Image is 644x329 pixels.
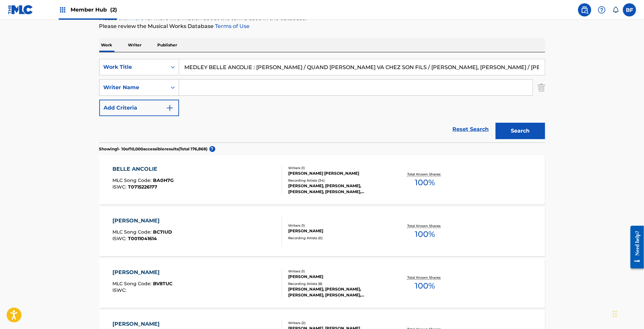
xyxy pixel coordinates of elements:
[112,229,153,235] span: MLC Song Code :
[128,236,157,241] span: T0011041614
[99,207,545,256] a: [PERSON_NAME]MLC Song Code:BC7IUDISWC:T0011041614Writers (1)[PERSON_NAME]Recording Artists (0)Tot...
[288,281,388,286] div: Recording Artists ( 8 )
[128,184,157,190] span: T0715226177
[8,5,33,14] img: MLC Logo
[99,22,545,30] p: Please review the Musical Works Database
[407,223,443,228] p: Total Known Shares:
[288,223,388,228] div: Writers ( 1 )
[112,165,174,173] div: BELLE ANCOLIE
[112,268,172,276] div: [PERSON_NAME]
[214,23,250,29] a: Terms of Use
[288,286,388,298] div: [PERSON_NAME], [PERSON_NAME], [PERSON_NAME], [PERSON_NAME], [PERSON_NAME]
[112,287,128,293] span: ISWC :
[415,228,435,240] span: 100 %
[581,6,589,14] img: search
[126,38,144,52] p: Writer
[156,38,179,52] p: Publisher
[112,217,172,225] div: [PERSON_NAME]
[153,281,172,287] span: BV8TUC
[104,63,163,71] div: Work Title
[613,304,617,324] div: Drag
[595,3,608,16] div: Help
[112,320,174,328] div: [PERSON_NAME]
[112,177,153,183] span: MLC Song Code :
[112,236,128,241] span: ISWC :
[153,177,174,183] span: BA0H7G
[449,122,492,137] a: Reset Search
[611,297,644,329] iframe: Chat Widget
[578,3,591,16] a: Public Search
[288,165,388,170] div: Writers ( 1 )
[166,104,174,112] img: 9d2ae6d4665cec9f34b9.svg
[104,84,163,91] div: Writer Name
[99,59,545,142] form: Search Form
[288,236,388,240] div: Recording Artists ( 0 )
[598,6,606,14] img: help
[153,229,172,235] span: BC7IUD
[626,221,644,274] iframe: Resource Center
[99,146,208,152] p: Showing 1 - 10 of 10,000 accessible results (Total 176,868 )
[407,275,443,280] p: Total Known Shares:
[288,178,388,183] div: Recording Artists ( 34 )
[99,155,545,205] a: BELLE ANCOLIEMLC Song Code:BA0H7GISWC:T0715226177Writers (1)[PERSON_NAME] [PERSON_NAME]Recording ...
[59,6,67,14] img: Top Rightsholders
[288,274,388,280] div: [PERSON_NAME]
[288,170,388,176] div: [PERSON_NAME] [PERSON_NAME]
[288,269,388,274] div: Writers ( 1 )
[110,7,117,13] span: (2)
[99,259,545,308] a: [PERSON_NAME]MLC Song Code:BV8TUCISWC:Writers (1)[PERSON_NAME]Recording Artists (8)[PERSON_NAME],...
[209,146,215,152] span: ?
[288,320,388,325] div: Writers ( 2 )
[623,3,636,16] div: User Menu
[112,281,153,287] span: MLC Song Code :
[407,172,443,177] p: Total Known Shares:
[99,38,114,52] p: Work
[112,184,128,190] span: ISWC :
[538,79,545,96] img: Delete Criterion
[415,177,435,189] span: 100 %
[99,100,179,116] button: Add Criteria
[71,6,117,13] span: Member Hub
[288,228,388,234] div: [PERSON_NAME]
[288,183,388,195] div: [PERSON_NAME], [PERSON_NAME], [PERSON_NAME], [PERSON_NAME], [PERSON_NAME]
[496,123,545,139] button: Search
[612,7,619,13] div: Notifications
[415,280,435,292] span: 100 %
